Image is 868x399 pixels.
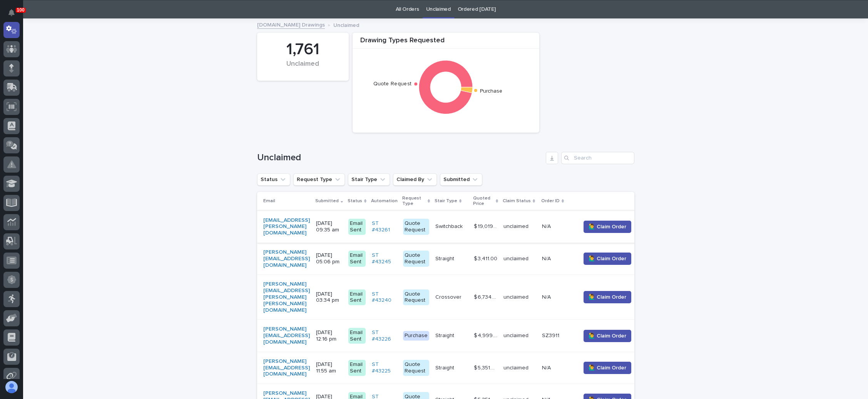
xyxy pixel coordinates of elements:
tr: [EMAIL_ADDRESS][PERSON_NAME][DOMAIN_NAME] [DATE] 09:35 amEmail SentST #43261 Quote RequestSwitchb... [257,211,644,243]
a: ST #43225 [372,361,397,374]
p: [DATE] 09:35 am [316,220,342,233]
span: 🙋‍♂️ Claim Order [589,293,626,301]
button: 🙋‍♂️ Claim Order [584,291,631,303]
div: Quote Request [403,251,429,267]
p: [DATE] 12:16 pm [316,329,342,342]
tr: [PERSON_NAME][EMAIL_ADDRESS][DOMAIN_NAME] [DATE] 11:55 amEmail SentST #43225 Quote RequestStraigh... [257,352,644,384]
a: [EMAIL_ADDRESS][PERSON_NAME][DOMAIN_NAME] [263,217,310,236]
button: Stair Type [348,173,390,186]
p: unclaimed [503,332,536,339]
a: [PERSON_NAME][EMAIL_ADDRESS][DOMAIN_NAME] [263,249,310,268]
p: Order ID [541,197,560,205]
button: Request Type [293,173,345,186]
span: 🙋‍♂️ Claim Order [589,255,626,263]
p: Stair Type [435,197,457,205]
p: Switchback [435,222,464,230]
p: 100 [17,7,25,13]
a: ST #43245 [372,252,397,265]
p: [DATE] 11:55 am [316,361,342,374]
div: Email Sent [348,289,366,306]
a: [PERSON_NAME][EMAIL_ADDRESS][DOMAIN_NAME] [263,326,310,345]
tr: [PERSON_NAME][EMAIL_ADDRESS][PERSON_NAME][PERSON_NAME][DOMAIN_NAME] [DATE] 03:34 pmEmail SentST #... [257,275,644,320]
p: [DATE] 05:06 pm [316,252,342,265]
p: N/A [542,293,552,301]
p: Claim Status [503,197,531,205]
a: Ordered [DATE] [458,0,496,18]
p: $ 3,411.00 [474,254,499,262]
div: Email Sent [348,328,366,344]
button: 🙋‍♂️ Claim Order [584,330,631,342]
a: [DOMAIN_NAME] Drawings [257,20,325,29]
a: ST #43261 [372,220,397,233]
div: Quote Request [403,289,429,306]
a: Unclaimed [426,0,451,18]
p: Request Type [402,194,426,208]
div: 1,761 [270,40,336,59]
button: 🙋‍♂️ Claim Order [584,362,631,374]
span: 🙋‍♂️ Claim Order [589,223,626,231]
button: 🙋‍♂️ Claim Order [584,221,631,233]
a: All Orders [396,0,419,18]
p: $ 19,019.00 [474,222,499,230]
text: Purchase [480,89,503,94]
input: Search [561,152,634,164]
h1: Unclaimed [257,152,543,163]
a: [PERSON_NAME][EMAIL_ADDRESS][DOMAIN_NAME] [263,358,310,377]
p: Straight [435,254,456,262]
p: Unclaimed [333,20,359,29]
p: Email [263,197,275,205]
p: Straight [435,363,456,371]
span: 🙋‍♂️ Claim Order [589,332,626,340]
p: Automation [371,197,398,205]
div: Quote Request [403,360,429,376]
div: Unclaimed [270,60,336,76]
p: SZ3911 [542,331,561,339]
button: Status [257,173,290,186]
p: unclaimed [503,256,536,262]
p: unclaimed [503,365,536,371]
p: Crossover [435,293,463,301]
div: Email Sent [348,251,366,267]
p: Status [348,197,362,205]
button: Submitted [440,173,482,186]
div: Quote Request [403,219,429,235]
div: Notifications100 [10,9,20,22]
text: Quote Request [373,81,411,87]
div: Email Sent [348,360,366,376]
p: N/A [542,254,552,262]
p: Straight [435,331,456,339]
button: 🙋‍♂️ Claim Order [584,253,631,265]
p: Submitted [315,197,339,205]
p: $ 6,734.00 [474,293,499,301]
tr: [PERSON_NAME][EMAIL_ADDRESS][DOMAIN_NAME] [DATE] 12:16 pmEmail SentST #43226 PurchaseStraightStra... [257,320,644,352]
p: unclaimed [503,294,536,301]
div: Drawing Types Requested [353,37,539,49]
p: unclaimed [503,223,536,230]
button: users-avatar [3,379,20,395]
p: $ 5,351.00 [474,363,499,371]
a: ST #43226 [372,329,397,342]
a: ST #43240 [372,291,397,304]
tr: [PERSON_NAME][EMAIL_ADDRESS][DOMAIN_NAME] [DATE] 05:06 pmEmail SentST #43245 Quote RequestStraigh... [257,243,644,274]
p: N/A [542,363,552,371]
button: Claimed By [393,173,437,186]
div: Email Sent [348,219,366,235]
span: 🙋‍♂️ Claim Order [589,364,626,372]
p: $ 4,999.00 [474,331,499,339]
a: [PERSON_NAME][EMAIL_ADDRESS][PERSON_NAME][PERSON_NAME][DOMAIN_NAME] [263,281,310,313]
div: Purchase [403,331,429,341]
button: Notifications [3,5,20,21]
p: Quoted Price [473,194,494,208]
p: [DATE] 03:34 pm [316,291,342,304]
p: N/A [542,222,552,230]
